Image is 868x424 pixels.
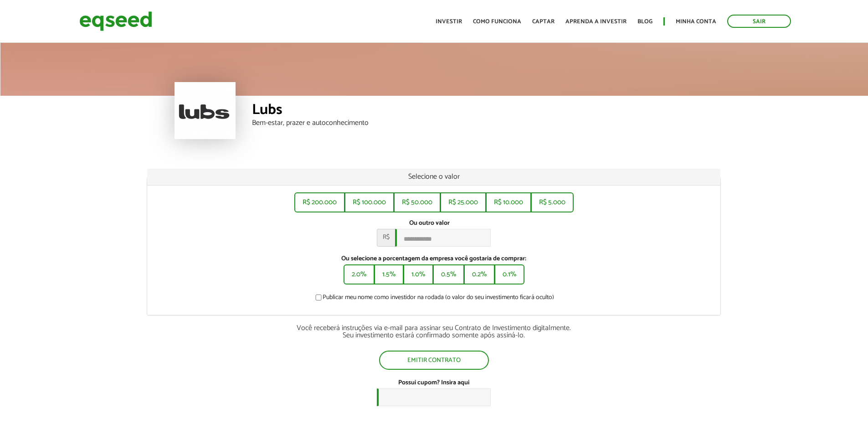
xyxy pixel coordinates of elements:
[344,264,375,284] button: 2.0%
[147,325,721,339] div: Você receberá instruções via e-mail para assinar seu Contrato de Investimento digitalmente. Seu i...
[252,119,694,127] div: Bem-estar, prazer e autoconhecimento
[436,19,462,25] a: Investir
[394,192,441,212] button: R$ 50.000
[637,19,652,25] a: Blog
[464,264,495,284] button: 0.2%
[409,220,450,227] label: Ou outro valor
[398,380,469,386] label: Possui cupom? Insira aqui
[252,103,694,119] div: Lubs
[494,264,524,284] button: 0.1%
[310,295,327,300] input: Publicar meu nome como investidor na rodada (o valor do seu investimento ficará oculto)
[79,9,152,33] img: EqSeed
[379,351,489,370] button: Emitir contrato
[440,192,486,212] button: R$ 25.000
[486,192,531,212] button: R$ 10.000
[344,192,394,212] button: R$ 100.000
[532,19,555,25] a: Captar
[374,264,404,284] button: 1.5%
[313,295,554,304] label: Publicar meu nome como investidor na rodada (o valor do seu investimento ficará oculto)
[433,264,464,284] button: 0.5%
[565,19,627,25] a: Aprenda a investir
[403,264,433,284] button: 1.0%
[377,229,395,247] span: R$
[408,171,460,183] span: Selecione o valor
[727,15,791,28] a: Sair
[294,192,345,212] button: R$ 200.000
[473,19,521,25] a: Como funciona
[154,256,714,262] label: Ou selecione a porcentagem da empresa você gostaria de comprar:
[531,192,574,212] button: R$ 5.000
[676,19,716,25] a: Minha conta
